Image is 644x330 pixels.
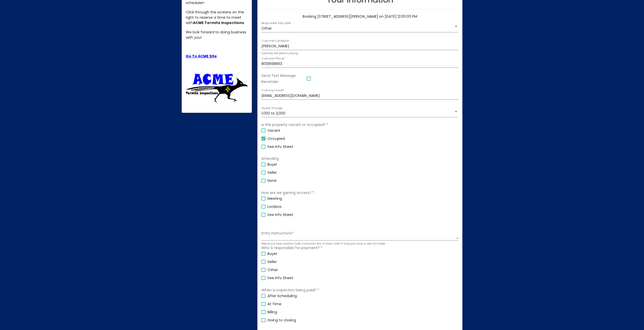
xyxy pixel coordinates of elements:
strong: ACME Termite Inspections [193,20,244,25]
span: See Info Sheet [267,212,293,218]
img: ttu_4460907765809774511.png [186,72,248,103]
span: Lockbox [267,204,282,210]
input: Customer Full Name [261,44,458,48]
span: Other [261,26,272,31]
mat-label: When is inspection being paid? [261,288,323,293]
input: Customer Phone [261,62,458,66]
mat-label: Is this property vacant or occupied? [261,122,332,127]
span: Going to closing [267,317,296,323]
span: Billing [267,309,277,315]
span: Meeting [267,195,282,202]
span: Seller [267,259,277,265]
span: Other [267,267,278,273]
span: Vacant [267,127,280,134]
mat-label: Attending [261,156,283,161]
span: Buyer [267,161,277,167]
span: Occupied [267,136,285,142]
span: See Info Sheet [267,275,293,281]
mat-hint: Please put here Lockbox Code, Contractor Box or Gate Code! If none put none or see info sheet [261,242,385,245]
mat-select: Responsible Party Role. Other selected [261,27,458,31]
mat-label: Send Text Message Reminder: [261,73,296,84]
span: 1,000 to 3,000 [261,111,285,116]
mat-label: How are we gaining access? [261,190,318,195]
p: Click through the screens on the right to reserve a time to meet with . [186,10,248,26]
a: Go To ACME Site [186,54,217,59]
span: See Info Sheet [267,144,293,150]
mat-label: Who is responsible for payment? [261,245,326,250]
span: Buyer [267,251,277,257]
span: Seller [267,169,277,175]
span: At Time [267,301,281,307]
div: Booking [STREET_ADDRESS][PERSON_NAME] on [DATE] 12:00:00 PM [261,14,458,19]
p: We look forward to doing business with you! [186,30,248,40]
mat-hint: Typically the person paying [261,52,298,55]
mat-select: Square Footage. 1,000 to 3,000 selected [261,112,458,116]
span: None [267,178,277,184]
span: After Scheduling [267,293,297,299]
input: Customer Email [261,94,458,98]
